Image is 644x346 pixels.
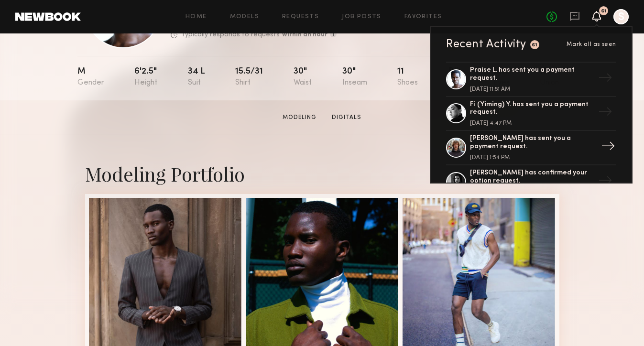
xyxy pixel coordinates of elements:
[85,161,559,186] div: Modeling Portfolio
[594,170,616,195] div: →
[77,67,104,87] div: M
[186,14,207,20] a: Home
[342,14,382,20] a: Job Posts
[470,86,594,92] div: [DATE] 11:51 AM
[188,67,205,87] div: 34 l
[446,131,616,165] a: [PERSON_NAME] has sent you a payment request.[DATE] 1:54 PM→
[446,62,616,97] a: Praise L. has sent you a payment request.[DATE] 11:51 AM→
[230,14,259,20] a: Models
[294,67,312,87] div: 30"
[181,32,280,38] p: Typically responds to requests
[613,9,629,24] a: S
[282,32,327,38] b: within an hour
[446,97,616,131] a: Fi (Yiming) Y. has sent you a payment request.[DATE] 4:47 PM→
[404,14,442,20] a: Favorites
[235,67,263,87] div: 15.5/31
[594,67,616,92] div: →
[597,135,619,160] div: →
[470,135,594,151] div: [PERSON_NAME] has sent you a payment request.
[470,169,594,185] div: [PERSON_NAME] has confirmed your option request.
[446,39,526,50] div: Recent Activity
[470,66,594,83] div: Praise L. has sent you a payment request.
[328,113,365,122] a: Digitals
[397,67,418,87] div: 11
[342,67,367,87] div: 30"
[532,43,538,48] div: 61
[601,9,607,14] div: 61
[134,67,157,87] div: 6'2.5"
[567,42,616,47] span: Mark all as seen
[446,165,616,200] a: [PERSON_NAME] has confirmed your option request.→
[470,155,594,161] div: [DATE] 1:54 PM
[282,14,319,20] a: Requests
[279,113,320,122] a: Modeling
